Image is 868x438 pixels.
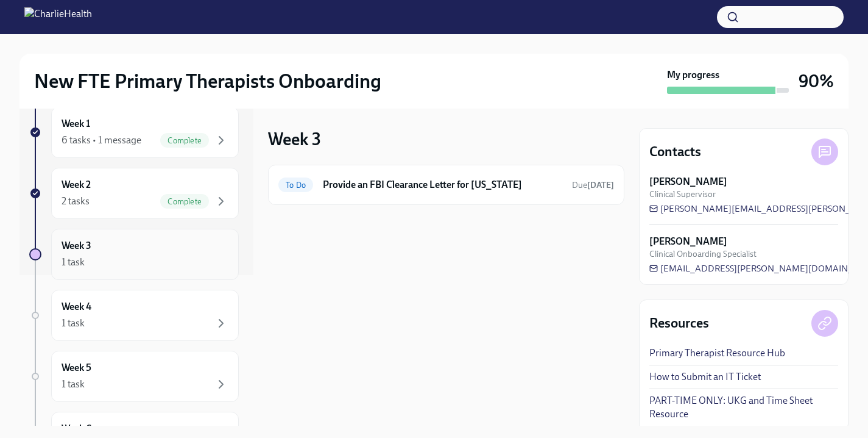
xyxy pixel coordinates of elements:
[649,188,716,200] span: Clinical Supervisor
[29,168,239,219] a: Week 22 tasksComplete
[649,143,701,161] h4: Contacts
[572,180,614,190] span: Due
[649,394,838,421] a: PART-TIME ONLY: UKG and Time Sheet Resource
[62,422,91,436] h6: Week 6
[649,235,727,248] strong: [PERSON_NAME]
[587,180,614,190] strong: [DATE]
[323,178,562,192] h6: Provide an FBI Clearance Letter for [US_STATE]
[268,128,321,150] h3: Week 3
[29,229,239,280] a: Week 31 task
[278,175,614,195] a: To DoProvide an FBI Clearance Letter for [US_STATE]Due[DATE]
[62,178,91,192] h6: Week 2
[62,195,90,208] div: 2 tasks
[62,117,90,131] h6: Week 1
[160,136,209,145] span: Complete
[799,70,834,92] h3: 90%
[278,181,313,190] span: To Do
[62,361,91,375] h6: Week 5
[29,351,239,402] a: Week 51 task
[160,197,209,206] span: Complete
[62,300,91,314] h6: Week 4
[62,239,91,253] h6: Week 3
[649,346,785,360] a: Primary Therapist Resource Hub
[572,179,614,191] span: September 25th, 2025 07:00
[62,317,85,330] div: 1 task
[667,68,719,82] strong: My progress
[29,290,239,341] a: Week 41 task
[34,69,381,93] h2: New FTE Primary Therapists Onboarding
[649,175,727,188] strong: [PERSON_NAME]
[29,107,239,158] a: Week 16 tasks • 1 messageComplete
[649,314,709,332] h4: Resources
[62,256,85,269] div: 1 task
[62,134,141,147] div: 6 tasks • 1 message
[649,370,761,384] a: How to Submit an IT Ticket
[62,378,85,391] div: 1 task
[649,248,757,260] span: Clinical Onboarding Specialist
[24,7,92,27] img: CharlieHealth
